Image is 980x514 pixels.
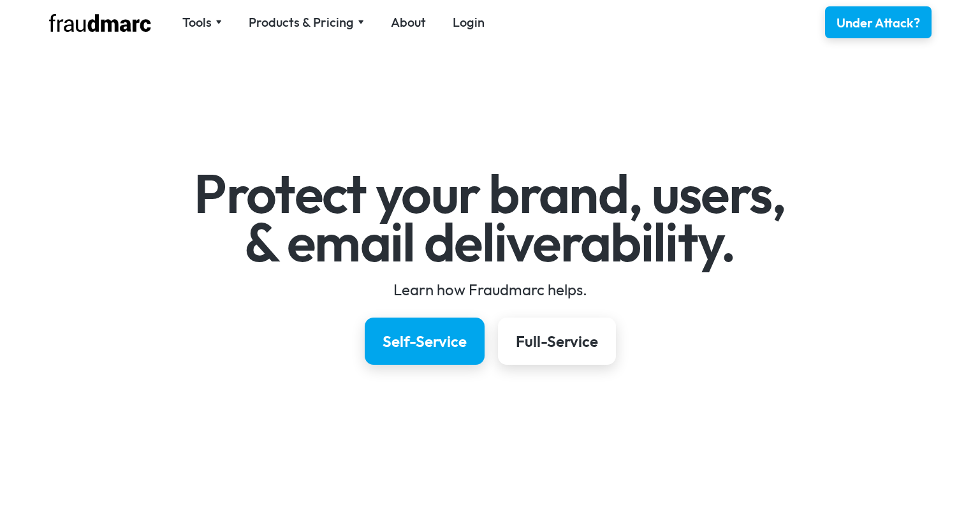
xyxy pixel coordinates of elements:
[249,13,364,31] div: Products & Pricing
[182,13,212,31] div: Tools
[120,279,860,300] div: Learn how Fraudmarc helps.
[365,318,485,365] a: Self-Service
[498,318,616,365] a: Full-Service
[453,13,485,31] a: Login
[391,13,426,31] a: About
[120,170,860,266] h1: Protect your brand, users, & email deliverability.
[249,13,354,31] div: Products & Pricing
[516,331,598,351] div: Full-Service
[837,14,920,32] div: Under Attack?
[182,13,222,31] div: Tools
[383,331,467,351] div: Self-Service
[825,6,932,38] a: Under Attack?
